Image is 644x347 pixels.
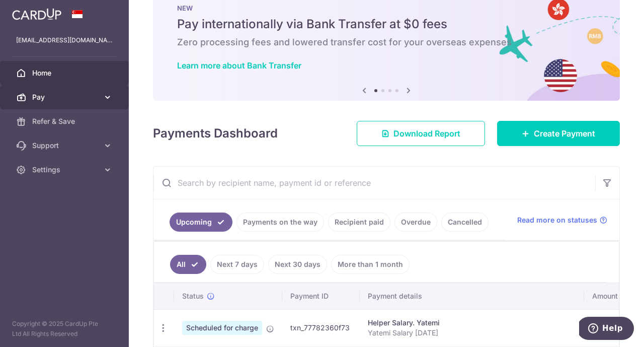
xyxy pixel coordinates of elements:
span: Download Report [393,127,460,140]
span: Read more on statuses [517,215,597,225]
h5: Pay internationally via Bank Transfer at $0 fees [177,16,596,32]
td: txn_77782360f73 [282,309,360,346]
span: Amount [592,291,618,301]
a: Upcoming [170,213,232,232]
a: Read more on statuses [517,215,607,225]
span: Pay [32,92,99,102]
iframe: Opens a widget where you can find more information [579,317,634,342]
input: Search by recipient name, payment id or reference [153,167,595,199]
span: Support [32,141,99,151]
a: Create Payment [497,121,620,146]
img: CardUp [12,8,61,20]
a: Download Report [357,121,485,146]
p: [EMAIL_ADDRESS][DOMAIN_NAME] [16,35,113,45]
h6: Zero processing fees and lowered transfer cost for your overseas expenses [177,36,596,48]
span: Create Payment [534,127,595,140]
a: Payments on the way [236,213,324,232]
a: Cancelled [441,213,489,232]
a: Recipient paid [328,213,390,232]
a: Next 7 days [210,255,264,274]
th: Payment details [360,283,584,309]
th: Payment ID [282,283,360,309]
a: Learn more about Bank Transfer [177,60,301,71]
span: Home [32,68,99,78]
a: Overdue [394,213,437,232]
a: All [170,255,206,274]
span: Refer & Save [32,116,99,126]
h4: Payments Dashboard [153,124,278,143]
span: Status [182,291,204,301]
span: Settings [32,165,99,175]
span: Scheduled for charge [182,321,262,335]
a: Next 30 days [268,255,327,274]
div: Helper Salary. Yatemi [368,318,576,328]
p: NEW [177,4,596,12]
a: More than 1 month [331,255,410,274]
p: Yatemi Salary [DATE] [368,328,576,338]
